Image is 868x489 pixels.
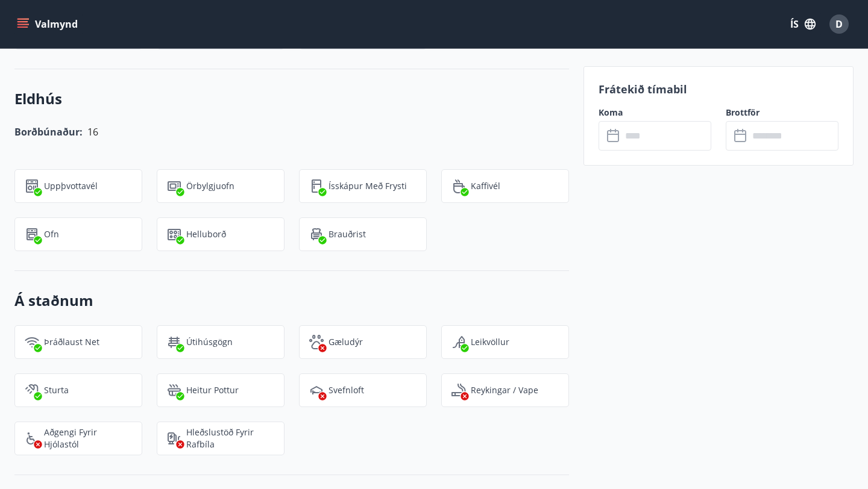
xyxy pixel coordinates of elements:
[87,123,98,140] h6: 16
[329,180,407,192] p: Ísskápur með frysti
[329,228,366,240] p: Brauðrist
[186,228,226,240] p: Helluborð
[835,17,843,31] span: D
[186,336,233,348] p: Útihúsgögn
[14,89,569,109] h3: Eldhús
[451,179,466,193] img: YAuCf2RVBoxcWDOxEIXE9JF7kzGP1ekdDd7KNrAY.svg
[44,426,132,450] p: Aðgengi fyrir hjólastól
[25,431,39,446] img: 8IYIKVZQyRlUC6HQIIUSdjpPGRncJsz2RzLgWvp4.svg
[471,384,538,396] p: Reykingar / Vape
[309,179,324,193] img: CeBo16TNt2DMwKWDoQVkwc0rPfUARCXLnVWH1QgS.svg
[167,335,181,349] img: zl1QXYWpuXQflmynrNOhYvHk3MCGPnvF2zCJrr1J.svg
[167,383,181,397] img: h89QDIuHlAdpqTriuIvuEWkTH976fOgBEOOeu1mi.svg
[726,107,838,119] label: Brottför
[44,384,69,396] p: Sturta
[451,383,466,397] img: QNIUl6Cv9L9rHgMXwuzGLuiJOj7RKqxk9mBFPqjq.svg
[186,384,239,396] p: Heitur pottur
[451,335,466,349] img: qe69Qk1XRHxUS6SlVorqwOSuwvskut3fG79gUJPU.svg
[599,81,838,97] p: Frátekið tímabil
[309,383,324,397] img: dbi0fcnBYsvu4k1gcwMltnZT9svnGSyCOUrTI4hU.svg
[14,13,83,35] button: menu
[44,336,99,348] p: Þráðlaust net
[329,336,363,348] p: Gæludýr
[186,180,234,192] p: Örbylgjuofn
[25,335,39,349] img: HJRyFFsYp6qjeUYhR4dAD8CaCEsnIFYZ05miwXoh.svg
[825,10,854,39] button: D
[329,384,364,396] p: Svefnloft
[167,179,181,193] img: WhzojLTXTmGNzu0iQ37bh4OB8HAJRP8FBs0dzKJK.svg
[471,180,500,192] p: Kaffivél
[44,228,59,240] p: Ofn
[25,227,39,241] img: zPVQBp9blEdIFer1EsEXGkdLSf6HnpjwYpytJsbc.svg
[784,13,822,35] button: ÍS
[309,335,324,349] img: pxcaIm5dSOV3FS4whs1soiYWTwFQvksT25a9J10C.svg
[14,125,83,139] span: Borðbúnaður:
[167,431,181,446] img: nH7E6Gw2rvWFb8XaSdRp44dhkQaj4PJkOoRYItBQ.svg
[471,336,509,348] p: Leikvöllur
[25,179,39,193] img: 7hj2GulIrg6h11dFIpsIzg8Ak2vZaScVwTihwv8g.svg
[309,227,324,241] img: eXskhI6PfzAYYayp6aE5zL2Gyf34kDYkAHzo7Blm.svg
[186,426,274,450] p: Hleðslustöð fyrir rafbíla
[14,290,569,311] h3: Á staðnum
[167,227,181,241] img: 9R1hYb2mT2cBJz2TGv4EKaumi4SmHMVDNXcQ7C8P.svg
[599,107,711,119] label: Koma
[25,383,39,397] img: fkJ5xMEnKf9CQ0V6c12WfzkDEsV4wRmoMqv4DnVF.svg
[44,180,98,192] p: Uppþvottavél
